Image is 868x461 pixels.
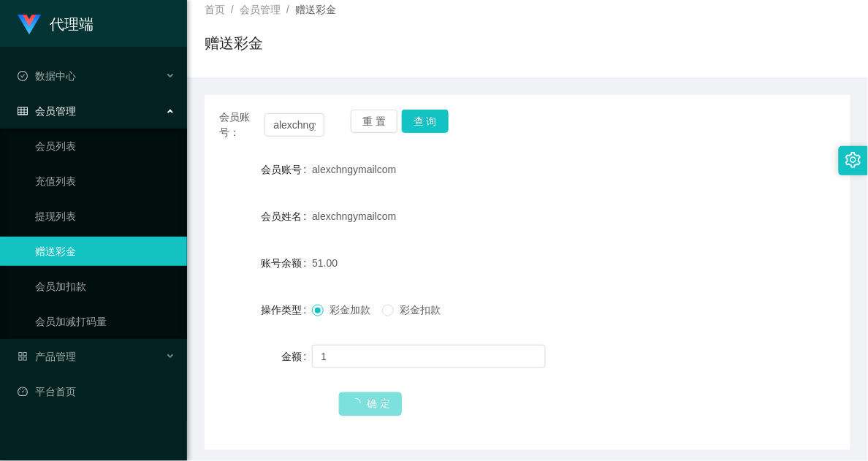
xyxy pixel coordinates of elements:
[35,167,175,196] a: 充值列表
[351,110,397,133] button: 重 置
[18,351,28,362] i: 图标： AppStore-O
[219,110,264,140] span: 会员账号：
[18,18,94,29] a: 代理端
[18,106,28,116] i: 图标： table
[312,164,396,175] span: alexchngymailcom
[324,304,376,316] span: 彩金加款
[240,4,281,15] span: 会员管理
[394,304,446,316] span: 彩金扣款
[845,152,861,168] i: 图标： 设置
[295,4,336,15] span: 赠送彩金
[264,113,324,137] input: 会员账号
[312,257,338,269] span: 51.00
[35,237,175,266] a: 赠送彩金
[35,132,175,161] a: 会员列表
[261,304,312,316] label: 操作类型
[35,70,76,82] font: 数据中心
[261,257,312,269] label: 账号余额
[205,32,263,54] h1: 赠送彩金
[231,4,234,15] span: /
[312,345,546,368] input: 请输入
[35,105,76,117] font: 会员管理
[50,1,94,47] h1: 代理端
[402,110,449,133] button: 查 询
[35,272,175,301] a: 会员加扣款
[35,351,76,362] font: 产品管理
[18,15,41,35] img: logo.9652507e.png
[281,351,312,362] label: 金额
[312,210,396,222] span: alexchngymailcom
[18,377,175,406] a: 图标： 仪表板平台首页
[18,71,28,81] i: 图标： check-circle-o
[205,4,225,15] span: 首页
[35,307,175,336] a: 会员加减打码量
[286,4,289,15] span: /
[261,164,312,175] label: 会员账号
[35,202,175,231] a: 提现列表
[261,210,312,222] label: 会员姓名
